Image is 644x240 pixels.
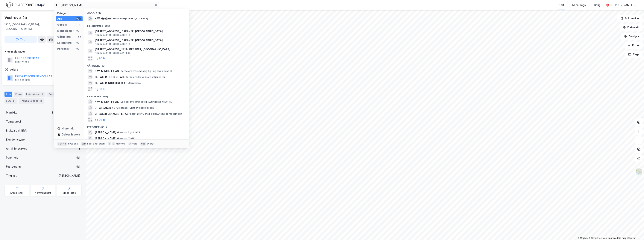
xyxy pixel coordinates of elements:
button: Filter [625,42,643,49]
span: Eiendom • 3105-2073-490-0-0 [95,43,130,46]
div: 1710, [GEOGRAPHIC_DATA], [GEOGRAPHIC_DATA] [4,22,57,31]
div: Kart [559,3,564,7]
div: [PERSON_NAME] [611,3,632,7]
div: esc [140,142,146,146]
div: Bolig [594,3,601,7]
span: • [119,70,121,72]
img: Z [635,168,642,175]
div: 99+ [76,17,81,20]
div: Leietakere [57,41,72,45]
span: Leietaker • Drift av gatekjøkken [116,106,154,109]
span: • [129,112,130,115]
button: Datasett [620,24,643,31]
div: 99+ [76,29,81,32]
div: Nei [76,155,80,160]
span: Person • [DATE] [117,137,136,140]
button: Tag [4,36,37,43]
div: Gårdeiere [5,67,81,72]
div: Gårdeiere (53) [84,61,189,68]
button: Analyse [621,33,643,40]
span: • [116,106,117,109]
span: [STREET_ADDRESS], GREÅKER, [GEOGRAPHIC_DATA] [95,38,185,43]
div: Leietakere [25,92,45,97]
span: [STREET_ADDRESS], 1719, GREÅKER, [GEOGRAPHIC_DATA] [95,47,185,52]
div: Kontrollprogram for chat [625,222,644,240]
span: Person • 4. juli 1903 [117,131,140,134]
span: Eiendom • 3105-2073-491-0-0 [95,52,130,55]
span: GREÅKER HOLDING AS [95,75,124,79]
span: Leietaker • Forr.messig tj.yting ikke nevnt el. [119,100,172,103]
div: Info [4,92,12,97]
div: Festegrunn [6,164,21,169]
button: Bokmerker [617,15,643,22]
div: Google [57,23,67,27]
button: og 96 til [95,56,106,61]
div: Eiendommer (99+) [84,22,189,28]
div: Ctrl + k [57,142,67,146]
div: Gårdeiere [57,35,71,39]
span: Eiendom • 3105-2073-490-0-0 [95,34,130,37]
div: 13 [39,99,43,103]
div: Nei [76,164,80,169]
div: Tinglyst [6,173,17,178]
div: 1 [40,92,44,96]
span: KIWI MINIDRIFT AS [95,69,119,73]
div: [PERSON_NAME] [59,173,80,178]
div: tab [81,142,86,146]
div: Google (1) [84,9,189,16]
span: • [117,137,118,140]
span: • [119,100,121,103]
div: avbryt [147,142,154,145]
div: 979 126 123 [15,61,29,64]
div: Personer (99+) [84,123,189,129]
div: 53 [78,35,81,38]
div: Matrikkel [6,110,18,115]
img: logo.f888ab2527a4732fd821a326f86c7f29.svg [6,2,45,8]
span: • [128,82,129,84]
iframe: Chat Widget [625,222,644,240]
a: OpenStreetMap [589,237,607,239]
span: KIWI Greåker [95,16,112,21]
div: markere [116,142,125,145]
span: GREÅKER DEKKSENTER AS [95,112,128,116]
div: ESG [4,98,17,104]
div: 0 [78,127,81,130]
button: Tags [625,51,643,58]
button: og 96 til [95,117,106,122]
div: Hjemmelshaver [5,49,81,54]
span: [STREET_ADDRESS], GREÅKER, [GEOGRAPHIC_DATA] [95,29,185,34]
div: Bruksareal (BRA) [6,128,28,133]
div: 99+ [76,47,81,50]
div: 1 [79,146,80,151]
span: • [113,17,114,20]
div: Eiendomstype [6,137,25,142]
div: Personer [57,47,69,51]
div: Vestrevei 2a [4,15,28,21]
div: Punktleie [6,155,18,160]
div: 99+ [76,41,81,44]
span: Gårdeiere • Forr.messig tj.yting ikke nevnt el. [119,70,172,73]
div: Arealplaner [10,191,23,194]
div: Leietakere (99+) [84,92,189,99]
div: nytt søk [68,142,78,145]
button: og 50 til [95,87,105,91]
div: neste kategori [87,142,105,145]
span: Leietaker • Detalj. deler/utstyr til motorvogn [129,112,182,115]
div: Kategori [57,12,83,15]
div: Mine Tags [572,3,586,7]
div: Eiendommer [57,29,74,33]
div: 3105-2063-293-0-0 [52,110,80,115]
span: Eiendom • [STREET_ADDRESS] [113,17,148,20]
div: 2 [12,99,16,103]
span: DP GREÅKER AS [95,106,115,110]
span: [PERSON_NAME] [95,136,116,141]
div: Antall leietakere [6,146,28,151]
span: KIWI MINIDRIFT AS [95,100,119,104]
a: Mapbox [578,237,588,239]
div: Eiere [14,92,23,97]
div: Datasett [47,92,61,97]
div: Kommunekart [35,191,51,194]
span: • [117,131,118,134]
div: Tomteareal [6,119,21,124]
div: velg [132,142,137,145]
